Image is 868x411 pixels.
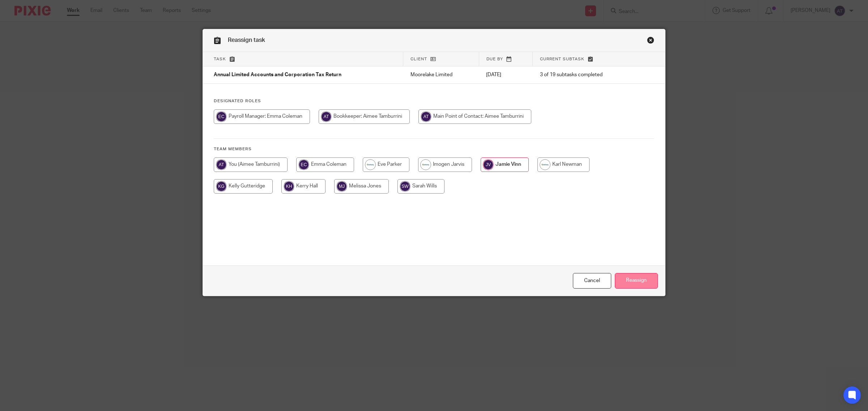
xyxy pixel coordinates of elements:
[228,37,265,43] span: Reassign task
[533,66,636,84] td: 3 of 19 subtasks completed
[615,273,658,289] input: Reassign
[573,273,611,289] a: Close this dialog window
[486,71,526,78] p: [DATE]
[214,146,654,152] h4: Team members
[647,36,654,46] a: Close this dialog window
[214,98,654,104] h4: Designated Roles
[214,57,226,61] span: Task
[410,71,472,78] p: Moorelake Limited
[214,73,341,78] span: Annual Limited Accounts and Corporation Tax Return
[540,57,584,61] span: Current subtask
[410,57,427,61] span: Client
[486,57,503,61] span: Due by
